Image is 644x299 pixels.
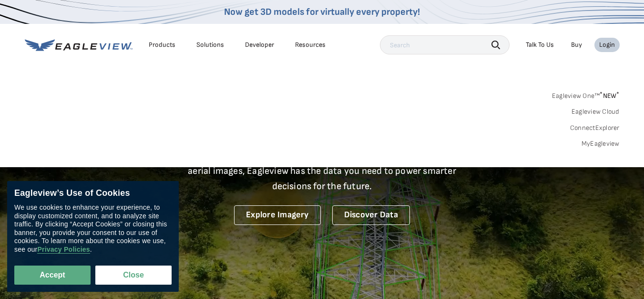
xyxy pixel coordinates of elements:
[37,246,90,254] a: Privacy Policies
[600,92,619,100] span: NEW
[149,41,175,49] div: Products
[234,205,321,225] a: Explore Imagery
[552,89,620,100] a: Eagleview One™*NEW*
[582,139,620,148] a: MyEagleview
[332,205,410,225] a: Discover Data
[295,41,326,49] div: Resources
[196,41,224,49] div: Solutions
[526,41,554,49] div: Talk To Us
[380,35,510,54] input: Search
[176,148,468,194] p: A new era starts here. Built on more than 3.5 billion high-resolution aerial images, Eagleview ha...
[14,188,172,199] div: Eagleview’s Use of Cookies
[14,203,172,254] div: We use cookies to enhance your experience, to display customized content, and to analyze site tra...
[95,266,172,285] button: Close
[572,107,620,116] a: Eagleview Cloud
[245,41,274,49] a: Developer
[14,266,91,285] button: Accept
[599,41,615,49] div: Login
[570,124,620,132] a: ConnectExplorer
[571,41,582,49] a: Buy
[224,6,420,18] a: Now get 3D models for virtually every property!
